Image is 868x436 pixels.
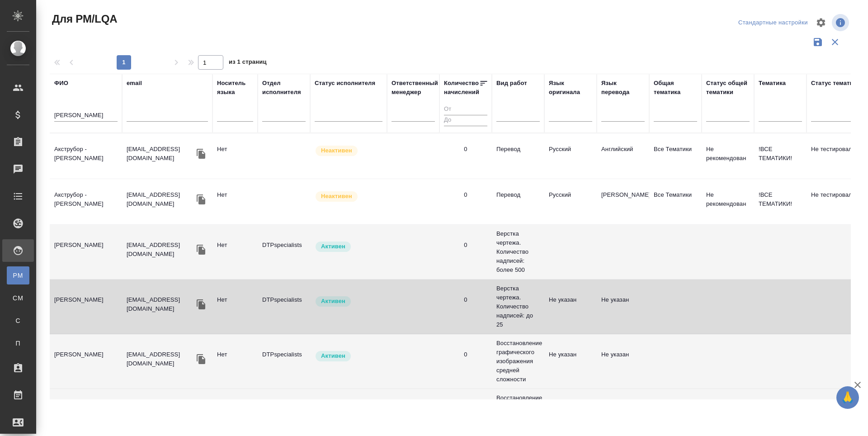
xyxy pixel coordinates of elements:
[127,241,194,259] p: [EMAIL_ADDRESS][DOMAIN_NAME]
[7,312,29,330] a: С
[258,291,310,322] td: DTPspecialists
[826,33,844,51] button: Сбросить фильтры
[194,147,208,161] button: Скопировать
[11,316,25,325] span: С
[321,351,345,360] p: Активен
[492,140,544,172] td: Перевод
[212,396,258,427] td: Нет
[315,295,382,308] div: Рядовой исполнитель: назначай с учетом рейтинга
[444,115,487,126] input: До
[601,79,645,97] div: Язык перевода
[127,145,194,163] p: [EMAIL_ADDRESS][DOMAIN_NAME]
[258,346,310,377] td: DTPspecialists
[321,192,352,201] p: Неактивен
[50,396,122,427] td: [PERSON_NAME]
[649,186,702,218] td: Все Тематики
[496,79,527,88] div: Вид работ
[544,186,597,218] td: Русский
[258,396,310,427] td: DTPspecialists
[597,396,649,427] td: Не указан
[315,145,382,157] div: Наши пути разошлись: исполнитель с нами не работает
[444,79,479,97] div: Количество начислений
[212,140,258,172] td: Нет
[50,12,117,26] span: Для PM/LQA
[50,236,122,268] td: [PERSON_NAME]
[544,291,597,322] td: Не указан
[315,190,382,203] div: Наши пути разошлись: исполнитель с нами не работает
[492,186,544,218] td: Перевод
[194,243,208,256] button: Скопировать
[544,396,597,427] td: Не указан
[464,145,467,154] div: 0
[597,346,649,377] td: Не указан
[127,79,142,88] div: email
[809,33,826,51] button: Сохранить фильтры
[706,79,750,97] div: Статус общей тематики
[759,79,786,88] div: Тематика
[217,79,253,97] div: Носитель языка
[492,225,544,279] td: Верстка чертежа. Количество надписей: более 500
[544,346,597,377] td: Не указан
[321,242,345,251] p: Активен
[654,79,697,97] div: Общая тематика
[702,186,754,218] td: Не рекомендован
[702,140,754,172] td: Не рекомендован
[212,236,258,268] td: Нет
[492,389,544,434] td: Восстановление сложного графического изображения
[194,298,208,311] button: Скопировать
[444,104,487,115] input: От
[810,12,832,33] span: Настроить таблицу
[492,334,544,389] td: Восстановление графического изображения средней сложности
[832,14,851,31] span: Посмотреть информацию
[50,140,122,172] td: Акструбор - [PERSON_NAME]
[754,186,807,218] td: !ВСЕ ТЕМАТИКИ!
[194,352,208,366] button: Скопировать
[229,57,267,70] span: из 1 страниц
[597,186,649,218] td: [PERSON_NAME]
[258,236,310,268] td: DTPspecialists
[649,140,702,172] td: Все Тематики
[464,350,467,359] div: 0
[840,388,855,407] span: 🙏
[262,79,306,97] div: Отдел исполнителя
[754,140,807,172] td: !ВСЕ ТЕМАТИКИ!
[315,241,382,253] div: Рядовой исполнитель: назначай с учетом рейтинга
[492,280,544,334] td: Верстка чертежа. Количество надписей: до 25
[194,193,208,206] button: Скопировать
[7,289,29,307] a: CM
[392,79,438,97] div: Ответственный менеджер
[212,186,258,218] td: Нет
[127,295,194,313] p: [EMAIL_ADDRESS][DOMAIN_NAME]
[11,339,25,348] span: П
[50,186,122,218] td: Акструбор - [PERSON_NAME]
[7,266,29,284] a: PM
[811,79,860,88] div: Статус тематики
[836,386,859,409] button: 🙏
[127,350,194,368] p: [EMAIL_ADDRESS][DOMAIN_NAME]
[11,294,25,303] span: CM
[11,271,25,280] span: PM
[50,346,122,377] td: [PERSON_NAME]
[212,291,258,322] td: Нет
[464,190,467,199] div: 0
[54,79,68,88] div: ФИО
[50,291,122,322] td: [PERSON_NAME]
[597,291,649,322] td: Не указан
[7,334,29,352] a: П
[549,79,592,97] div: Язык оригинала
[212,346,258,377] td: Нет
[315,79,375,88] div: Статус исполнителя
[544,140,597,172] td: Русский
[321,297,345,306] p: Активен
[321,146,352,155] p: Неактивен
[736,16,810,30] div: split button
[464,241,467,250] div: 0
[127,190,194,209] p: [EMAIL_ADDRESS][DOMAIN_NAME]
[597,140,649,172] td: Английский
[464,295,467,304] div: 0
